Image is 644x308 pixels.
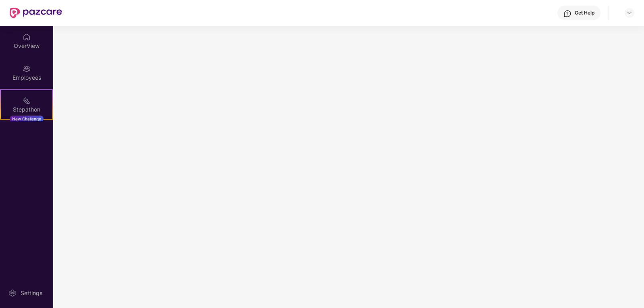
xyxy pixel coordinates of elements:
[18,289,45,297] div: Settings
[626,10,633,16] img: svg+xml;base64,PHN2ZyBpZD0iRHJvcGRvd24tMzJ4MzIiIHhtbG5zPSJodHRwOi8vd3d3LnczLm9yZy8yMDAwL3N2ZyIgd2...
[23,33,31,41] img: svg+xml;base64,PHN2ZyBpZD0iSG9tZSIgeG1sbnM9Imh0dHA6Ly93d3cudzMub3JnLzIwMDAvc3ZnIiB3aWR0aD0iMjAiIG...
[1,105,52,114] div: Stepathon
[563,10,571,18] img: svg+xml;base64,PHN2ZyBpZD0iSGVscC0zMngzMiIgeG1sbnM9Imh0dHA6Ly93d3cudzMub3JnLzIwMDAvc3ZnIiB3aWR0aD...
[575,10,594,16] div: Get Help
[10,116,44,122] div: New Challenge
[8,289,17,297] img: svg+xml;base64,PHN2ZyBpZD0iU2V0dGluZy0yMHgyMCIgeG1sbnM9Imh0dHA6Ly93d3cudzMub3JnLzIwMDAvc3ZnIiB3aW...
[10,8,62,18] img: New Pazcare Logo
[23,97,31,105] img: svg+xml;base64,PHN2ZyB4bWxucz0iaHR0cDovL3d3dy53My5vcmcvMjAwMC9zdmciIHdpZHRoPSIyMSIgaGVpZ2h0PSIyMC...
[23,65,31,73] img: svg+xml;base64,PHN2ZyBpZD0iRW1wbG95ZWVzIiB4bWxucz0iaHR0cDovL3d3dy53My5vcmcvMjAwMC9zdmciIHdpZHRoPS...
